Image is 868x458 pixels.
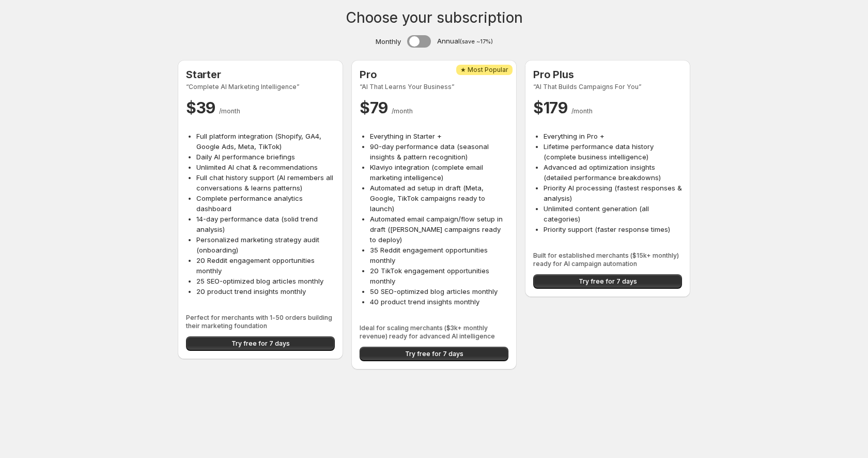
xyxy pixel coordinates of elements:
li: 20 Reddit engagement opportunities monthly [196,255,335,276]
span: Ideal for scaling merchants ($3k+ monthly revenue) ready for advanced AI intelligence [360,324,508,341]
li: Personalized marketing strategy audit (onboarding) [196,234,335,255]
li: Daily AI performance briefings [196,152,335,162]
span: Monthly [376,36,401,47]
li: Everything in Starter + [370,131,508,141]
li: Priority support (faster response times) [544,224,682,234]
p: $ 39 [186,97,335,118]
span: Perfect for merchants with 1-50 orders building their marketing foundation [186,314,335,330]
li: Automated email campaign/flow setup in draft ([PERSON_NAME] campaigns ready to deploy) [370,214,508,245]
span: “AI That Builds Campaigns For You” [533,83,682,91]
h2: Pro Plus [533,68,682,81]
li: Klaviyo integration (complete email marketing intelligence) [370,162,508,183]
li: Advanced ad optimization insights (detailed performance breakdowns) [544,162,682,183]
span: / month [392,107,413,115]
p: $ 179 [533,97,682,118]
span: Try free for 7 days [579,277,637,286]
li: 90-day performance data (seasonal insights & pattern recognition) [370,141,508,162]
small: (save ~17%) [460,38,493,45]
li: Everything in Pro + [544,131,682,141]
li: Automated ad setup in draft (Meta, Google, TikTok campaigns ready to launch) [370,183,508,214]
span: Built for established merchants ($15k+ monthly) ready for AI campaign automation [533,252,682,268]
li: Priority AI processing (fastest responses & analysis) [544,183,682,203]
button: Try free for 7 days [360,347,508,361]
li: Lifetime performance data history (complete business intelligence) [544,141,682,162]
li: Full platform integration (Shopify, GA4, Google Ads, Meta, TikTok) [196,131,335,152]
h2: Starter [186,68,335,81]
li: 20 TikTok engagement opportunities monthly [370,265,508,286]
p: $ 79 [360,97,508,118]
span: “Complete AI Marketing Intelligence” [186,83,335,91]
button: Try free for 7 days [533,274,682,289]
li: 20 product trend insights monthly [196,286,335,297]
span: Try free for 7 days [231,339,290,348]
li: Full chat history support (AI remembers all conversations & learns patterns) [196,172,335,193]
span: / month [219,107,240,115]
li: 14-day performance data (solid trend analysis) [196,214,335,234]
li: 40 product trend insights monthly [370,297,508,307]
li: 35 Reddit engagement opportunities monthly [370,245,508,265]
li: 25 SEO-optimized blog articles monthly [196,276,335,286]
span: / month [571,107,593,115]
li: 50 SEO-optimized blog articles monthly [370,286,508,297]
li: Complete performance analytics dashboard [196,193,335,214]
span: Try free for 7 days [405,350,463,358]
span: ★ Most Popular [460,66,508,74]
li: Unlimited content generation (all categories) [544,203,682,224]
h2: Pro [360,68,508,81]
button: Try free for 7 days [186,336,335,351]
li: Unlimited AI chat & recommendations [196,162,335,172]
h1: Choose your subscription [346,12,523,23]
span: “AI That Learns Your Business” [360,83,508,91]
span: Annual [437,36,493,47]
